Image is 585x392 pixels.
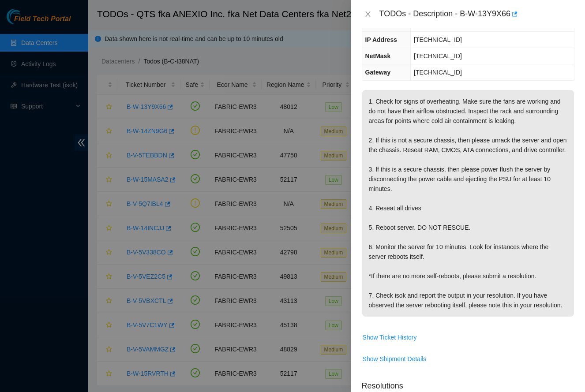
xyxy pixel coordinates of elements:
[364,11,371,18] span: close
[363,332,417,342] span: Show Ticket History
[414,52,462,60] span: [TECHNICAL_ID]
[365,36,397,43] span: IP Address
[365,52,391,60] span: NetMask
[414,36,462,43] span: [TECHNICAL_ID]
[362,373,574,392] p: Resolutions
[365,69,391,76] span: Gateway
[362,352,427,366] button: Show Shipment Details
[362,10,374,19] button: Close
[363,354,427,364] span: Show Shipment Details
[414,69,462,76] span: [TECHNICAL_ID]
[379,7,574,21] div: TODOs - Description - B-W-13Y9X66
[362,90,574,317] p: 1. Check for signs of overheating. Make sure the fans are working and do not have their airflow o...
[362,330,417,344] button: Show Ticket History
